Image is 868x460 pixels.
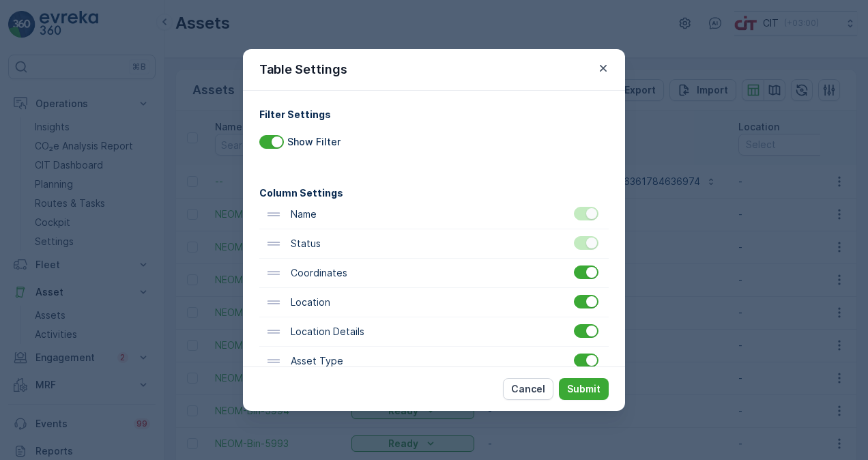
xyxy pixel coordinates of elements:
[288,296,330,309] p: Location
[511,382,545,396] p: Cancel
[559,378,609,400] button: Submit
[288,237,321,250] p: Status
[259,229,609,259] div: Status
[259,186,609,200] h4: Column Settings
[259,107,609,121] h4: Filter Settings
[288,266,347,280] p: Coordinates
[288,354,343,368] p: Asset Type
[259,259,609,288] div: Coordinates
[287,135,341,149] p: Show Filter
[259,60,347,79] p: Table Settings
[288,207,317,221] p: Name
[288,325,364,339] p: Location Details
[259,347,609,376] div: Asset Type
[259,317,609,347] div: Location Details
[567,382,601,396] p: Submit
[503,378,553,400] button: Cancel
[259,200,609,229] div: Name
[259,288,609,317] div: Location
